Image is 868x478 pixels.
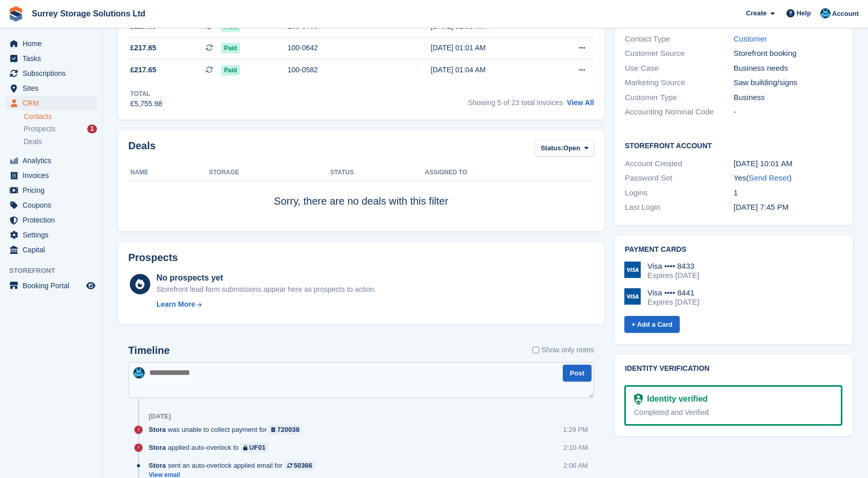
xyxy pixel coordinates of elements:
[5,213,97,227] a: menu
[625,158,734,170] div: Account Created
[23,183,84,197] span: Pricing
[563,365,591,382] button: Post
[624,262,641,278] img: Visa Logo
[625,140,842,150] h2: Storefront Account
[748,173,788,182] a: Send Reset
[625,187,734,199] div: Logins
[130,43,156,53] span: £217.65
[149,443,273,452] div: applied auto-overlock to
[468,98,563,107] span: Showing 5 of 23 total invoices
[149,412,171,421] div: [DATE]
[5,278,97,293] a: menu
[5,243,97,257] a: menu
[24,136,97,147] a: Deals
[832,9,859,19] span: Account
[274,195,448,207] span: Sorry, there are no deals with this filter
[5,168,97,183] a: menu
[563,143,580,153] span: Open
[746,173,791,182] span: ( )
[734,34,767,43] a: Customer
[149,425,307,434] div: was unable to collect payment for
[128,252,178,264] h2: Prospects
[9,266,102,276] span: Storefront
[5,96,97,110] a: menu
[734,48,842,59] div: Storefront booking
[625,48,734,59] div: Customer Source
[647,288,699,297] div: Visa •••• 8441
[133,367,145,379] img: Sonny Harverson
[269,425,302,434] a: 720038
[156,272,376,284] div: No prospects yet
[532,345,594,355] label: Show only notes
[634,407,833,418] div: Completed and Verified.
[5,81,97,95] a: menu
[287,43,403,53] div: 100-0642
[23,198,84,212] span: Coupons
[156,284,376,295] div: Storefront lead form submissions appear here as prospects to action.
[734,172,842,184] div: Yes
[647,262,699,271] div: Visa •••• 8433
[23,36,84,51] span: Home
[647,271,699,280] div: Expires [DATE]
[23,153,84,168] span: Analytics
[24,137,42,147] span: Deals
[24,124,97,134] a: Prospects 1
[221,43,240,53] span: Paid
[625,106,734,118] div: Accounting Nominal Code
[734,92,842,104] div: Business
[625,246,842,254] h2: Payment cards
[746,8,766,18] span: Create
[156,299,376,310] a: Learn More
[128,165,209,181] th: Name
[277,425,299,434] div: 720038
[532,345,539,355] input: Show only notes
[28,5,149,22] a: Surrey Storage Solutions Ltd
[128,345,170,356] h2: Timeline
[563,443,588,452] div: 2:10 AM
[5,51,97,66] a: menu
[23,213,84,227] span: Protection
[734,203,788,211] time: 2024-08-18 18:45:04 UTC
[431,65,548,75] div: [DATE] 01:04 AM
[734,187,842,199] div: 1
[624,316,680,333] a: + Add a Card
[23,228,84,242] span: Settings
[5,198,97,212] a: menu
[625,365,842,373] h2: Identity verification
[149,461,320,470] div: sent an auto-overlock applied email for
[149,461,166,470] span: Stora
[734,63,842,74] div: Business needs
[625,92,734,104] div: Customer Type
[130,65,156,75] span: £217.65
[128,140,155,159] h2: Deals
[249,443,266,452] div: UF01
[23,51,84,66] span: Tasks
[734,106,842,118] div: -
[285,461,315,470] a: 50366
[241,443,268,452] a: UF01
[87,125,97,133] div: 1
[130,98,162,109] div: £5,755.98
[541,143,563,153] span: Status:
[634,393,643,405] img: Identity Verification Ready
[330,165,425,181] th: Status
[624,288,641,305] img: Visa Logo
[734,158,842,170] div: [DATE] 10:01 AM
[23,96,84,110] span: CRM
[563,425,588,434] div: 1:29 PM
[5,228,97,242] a: menu
[797,8,811,18] span: Help
[5,183,97,197] a: menu
[734,77,842,89] div: Saw building/signs
[149,443,166,452] span: Stora
[5,153,97,168] a: menu
[820,8,831,18] img: Sonny Harverson
[156,299,195,310] div: Learn More
[8,6,24,22] img: stora-icon-8386f47178a22dfd0bd8f6a31ec36ba5ce8667c1dd55bd0f319d3a0aa187defe.svg
[24,124,55,134] span: Prospects
[287,65,403,75] div: 100-0582
[221,65,240,75] span: Paid
[5,66,97,81] a: menu
[23,243,84,257] span: Capital
[625,172,734,184] div: Password Set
